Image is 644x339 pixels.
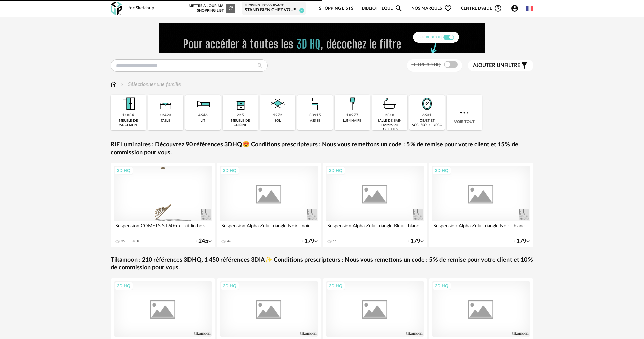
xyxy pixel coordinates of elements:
[410,239,420,244] span: 179
[160,113,171,118] div: 12423
[514,239,530,244] div: € 26
[323,163,427,247] a: 3D HQ Suspension Alpha Zulu Triangle Bleu - blanc 11 €17926
[111,2,122,15] img: OXP
[326,166,345,175] div: 3D HQ
[121,239,125,244] div: 35
[269,95,287,113] img: Sol.png
[429,163,533,247] a: 3D HQ Suspension Alpha Zulu Triangle Noir - blanc €17926
[198,239,208,244] span: 245
[114,282,133,290] div: 3D HQ
[362,1,403,16] a: BibliothèqueMagnify icon
[306,95,324,113] img: Assise.png
[111,163,215,247] a: 3D HQ Suspension COMETS S L60cm - kit lin bois 35 Download icon 10 €24526
[231,95,250,113] img: Rangement.png
[494,4,502,12] span: Help Circle Outline icon
[157,95,175,113] img: Table.png
[111,256,533,272] a: Tikamoon : 210 références 3DHQ, 1 450 références 3DIA✨ Conditions prescripteurs : Nous vous remet...
[187,4,235,13] div: Mettre à jour ma Shopping List
[468,60,533,71] button: Ajouter unfiltre Filter icon
[304,239,314,244] span: 179
[309,113,321,118] div: 33915
[444,4,452,12] span: Heart Outline icon
[131,239,136,244] span: Download icon
[201,119,205,123] div: lit
[319,1,353,16] a: Shopping Lists
[516,239,526,244] span: 179
[111,81,117,88] img: svg+xml;base64,PHN2ZyB3aWR0aD0iMTYiIGhlaWdodD0iMTciIHZpZXdCb3g9IjAgMCAxNiAxNyIgZmlsbD0ibm9uZSIgeG...
[196,239,212,244] div: € 26
[245,4,303,13] a: Shopping List courante stand bien chez vous 6
[432,166,451,175] div: 3D HQ
[395,4,403,12] span: Magnify icon
[275,119,281,123] div: sol
[237,113,244,118] div: 225
[198,113,208,118] div: 4646
[422,113,432,118] div: 6631
[374,119,405,132] div: salle de bain hammam toilettes
[326,221,424,235] div: Suspension Alpha Zulu Triangle Bleu - blanc
[473,62,520,69] span: filtre
[385,113,394,118] div: 2318
[418,95,436,113] img: Miroir.png
[333,239,337,244] div: 11
[520,61,528,70] span: Filter icon
[526,5,533,12] img: fr
[113,119,144,127] div: meuble de rangement
[217,163,321,247] a: 3D HQ Suspension Alpha Zulu Triangle Noir - noir 46 €17926
[299,8,304,13] span: 6
[220,282,239,290] div: 3D HQ
[245,7,303,13] div: stand bien chez vous
[227,239,231,244] div: 46
[245,4,303,8] div: Shopping List courante
[411,62,441,67] span: Filtre 3D HQ
[447,95,482,130] div: Voir tout
[111,141,533,157] a: RIF Luminaires : Découvrez 90 références 3DHQ😍 Conditions prescripteurs : Nous vous remettons un ...
[343,119,361,123] div: luminaire
[119,95,138,113] img: Meuble%20de%20rangement.png
[310,119,320,123] div: assise
[220,221,318,235] div: Suspension Alpha Zulu Triangle Noir - noir
[225,119,256,127] div: meuble de cuisine
[411,119,442,127] div: objet et accessoire déco
[346,113,358,118] div: 10977
[114,221,212,235] div: Suspension COMETS S L60cm - kit lin bois
[159,23,485,53] img: FILTRE%20HQ%20NEW_V1%20(4).gif
[473,63,504,68] span: Ajouter un
[228,6,234,10] span: Refresh icon
[461,4,502,12] span: Centre d'aideHelp Circle Outline icon
[128,5,154,11] div: for Sketchup
[432,221,530,235] div: Suspension Alpha Zulu Triangle Noir - blanc
[194,95,212,113] img: Literie.png
[511,4,519,12] span: Account Circle icon
[343,95,361,113] img: Luminaire.png
[458,107,470,119] img: more.7b13dc1.svg
[326,282,345,290] div: 3D HQ
[120,81,125,88] img: svg+xml;base64,PHN2ZyB3aWR0aD0iMTYiIGhlaWdodD0iMTYiIHZpZXdCb3g9IjAgMCAxNiAxNiIgZmlsbD0ibm9uZSIgeG...
[408,239,424,244] div: € 26
[511,4,522,12] span: Account Circle icon
[432,282,451,290] div: 3D HQ
[136,239,140,244] div: 10
[220,166,239,175] div: 3D HQ
[273,113,282,118] div: 1272
[411,1,452,16] span: Nos marques
[302,239,318,244] div: € 26
[381,95,399,113] img: Salle%20de%20bain.png
[122,113,134,118] div: 11834
[114,166,133,175] div: 3D HQ
[161,119,170,123] div: table
[120,81,181,88] div: Sélectionner une famille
